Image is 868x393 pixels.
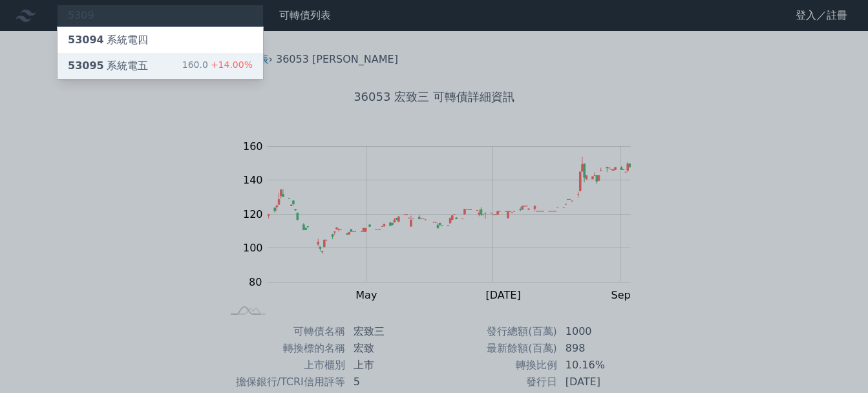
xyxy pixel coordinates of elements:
[68,32,148,48] div: 系統電四
[68,59,104,72] span: 53095
[208,59,253,70] span: +14.00%
[68,34,104,46] span: 53094
[58,27,263,53] a: 53094系統電四
[58,53,263,79] a: 53095系統電五 160.0+14.00%
[68,58,148,74] div: 系統電五
[182,58,253,74] div: 160.0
